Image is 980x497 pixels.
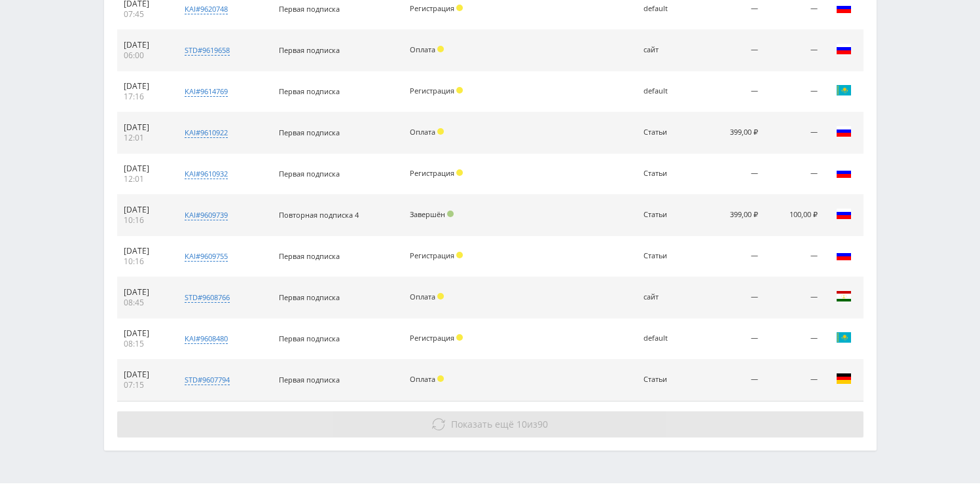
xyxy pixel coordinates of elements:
[836,330,852,345] img: kaz.png
[279,375,340,385] span: Первая подписка
[124,174,166,184] div: 12:01
[185,251,228,262] div: kai#9609755
[644,5,687,13] div: default
[644,293,687,301] div: сайт
[410,127,435,137] span: Оплата
[836,206,852,222] img: rus.png
[437,293,444,300] span: Холд
[456,169,463,176] span: Холд
[836,124,852,139] img: rus.png
[279,128,340,137] span: Первая подписка
[279,292,340,302] span: Первая подписка
[456,334,463,341] span: Холд
[279,4,340,14] span: Первая подписка
[410,168,454,178] span: Регистрация
[765,112,824,154] td: —
[117,411,863,437] button: Показать ещё 10из90
[517,418,527,430] span: 10
[765,71,824,112] td: —
[185,86,228,97] div: kai#9614769
[451,418,514,430] span: Показать ещё
[279,169,340,179] span: Первая подписка
[644,375,687,384] div: Статьи
[410,44,435,54] span: Оплата
[279,334,340,343] span: Первая подписка
[644,46,687,54] div: сайт
[447,211,454,217] span: Подтвержден
[693,360,765,401] td: —
[644,128,687,137] div: Статьи
[693,154,765,195] td: —
[456,252,463,258] span: Холд
[410,209,445,219] span: Завершён
[124,163,166,174] div: [DATE]
[124,328,166,339] div: [DATE]
[836,41,852,57] img: rus.png
[124,133,166,143] div: 12:01
[410,250,454,260] span: Регистрация
[765,195,824,236] td: 100,00 ₽
[279,210,359,220] span: Повторная подписка 4
[644,87,687,95] div: default
[765,30,824,71] td: —
[185,375,230,385] div: std#9607794
[765,360,824,401] td: —
[410,333,454,343] span: Регистрация
[693,318,765,360] td: —
[185,210,228,220] div: kai#9609739
[537,418,548,430] span: 90
[644,252,687,260] div: Статьи
[124,298,166,308] div: 08:45
[124,256,166,267] div: 10:16
[836,247,852,263] img: rus.png
[124,339,166,349] div: 08:15
[185,128,228,138] div: kai#9610922
[765,154,824,195] td: —
[410,3,454,13] span: Регистрация
[693,112,765,154] td: 399,00 ₽
[124,40,166,50] div: [DATE]
[644,334,687,343] div: default
[693,71,765,112] td: —
[765,277,824,318] td: —
[437,128,444,135] span: Холд
[644,169,687,178] div: Статьи
[185,4,228,14] div: kai#9620748
[765,318,824,360] td: —
[836,288,852,304] img: tjk.png
[185,292,230,303] div: std#9608766
[836,82,852,98] img: kaz.png
[124,50,166,61] div: 06:00
[124,9,166,20] div: 07:45
[279,86,340,96] span: Первая подписка
[456,87,463,94] span: Холд
[765,236,824,277] td: —
[456,5,463,11] span: Холд
[693,277,765,318] td: —
[437,46,444,52] span: Холд
[185,334,228,344] div: kai#9608480
[124,215,166,226] div: 10:16
[437,375,444,382] span: Холд
[124,380,166,390] div: 07:15
[410,374,435,384] span: Оплата
[693,195,765,236] td: 399,00 ₽
[279,45,340,55] span: Первая подписка
[124,369,166,380] div: [DATE]
[693,236,765,277] td: —
[185,45,230,56] div: std#9619658
[693,30,765,71] td: —
[124,81,166,92] div: [DATE]
[410,292,435,301] span: Оплата
[451,418,548,430] span: из
[124,122,166,133] div: [DATE]
[410,86,454,95] span: Регистрация
[124,205,166,215] div: [DATE]
[644,211,687,219] div: Статьи
[124,287,166,298] div: [DATE]
[124,92,166,102] div: 17:16
[836,371,852,386] img: deu.png
[279,251,340,261] span: Первая подписка
[185,169,228,179] div: kai#9610932
[836,165,852,180] img: rus.png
